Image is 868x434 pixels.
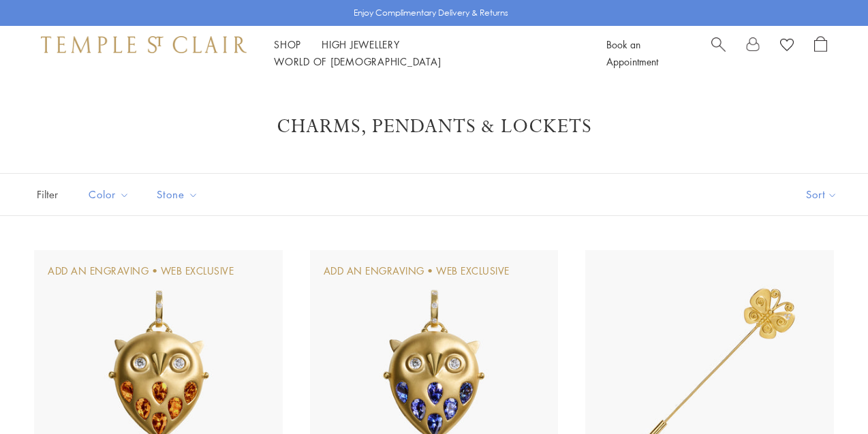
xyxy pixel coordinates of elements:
div: Add An Engraving • Web Exclusive [48,264,234,279]
nav: Main navigation [274,36,576,70]
a: Open Shopping Bag [814,36,827,70]
h1: Charms, Pendants & Lockets [55,114,813,139]
div: Add An Engraving • Web Exclusive [324,264,510,279]
button: Color [78,179,140,210]
span: Stone [150,186,208,203]
a: World of [DEMOGRAPHIC_DATA]World of [DEMOGRAPHIC_DATA] [274,55,441,68]
button: Show sort by [775,174,868,215]
a: ShopShop [274,37,301,51]
p: Enjoy Complimentary Delivery & Returns [354,6,508,20]
img: Temple St. Clair [41,36,247,52]
span: Color [82,186,140,203]
button: Stone [146,179,208,210]
a: High JewelleryHigh Jewellery [322,37,400,51]
a: View Wishlist [780,36,794,57]
a: Book an Appointment [606,37,658,68]
a: Search [711,36,726,70]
